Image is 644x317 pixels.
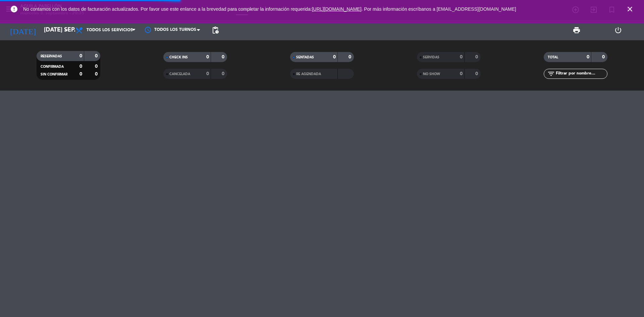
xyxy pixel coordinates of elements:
strong: 0 [602,55,606,59]
strong: 0 [587,55,589,59]
strong: 0 [333,55,336,59]
strong: 0 [79,72,82,76]
span: print [573,26,581,34]
span: Todos los servicios [87,28,133,33]
strong: 0 [348,55,353,59]
span: CONFIRMADA [41,65,64,68]
i: arrow_drop_down [62,26,70,34]
input: Filtrar por nombre... [555,70,607,77]
strong: 0 [222,55,226,59]
i: filter_list [547,70,555,78]
i: close [626,5,634,13]
strong: 0 [206,55,209,59]
span: SENTADAS [296,56,314,59]
strong: 0 [79,54,82,58]
span: SERVIDAS [423,56,439,59]
span: RESERVADAS [41,55,62,58]
strong: 0 [206,71,209,76]
span: pending_actions [211,26,219,34]
div: LOG OUT [597,20,639,40]
a: [URL][DOMAIN_NAME] [312,6,362,12]
strong: 0 [475,55,479,59]
i: [DATE] [5,23,41,38]
span: NO SHOW [423,72,440,76]
strong: 0 [95,64,99,69]
span: CANCELADA [169,72,190,76]
span: RE AGENDADA [296,72,321,76]
span: TOTAL [548,56,558,59]
i: error [10,5,18,13]
strong: 0 [475,71,479,76]
strong: 0 [460,71,463,76]
a: . Por más información escríbanos a [EMAIL_ADDRESS][DOMAIN_NAME] [362,6,516,12]
i: power_settings_new [614,26,622,34]
strong: 0 [222,71,226,76]
strong: 0 [95,72,99,76]
span: No contamos con los datos de facturación actualizados. Por favor use este enlance a la brevedad p... [23,6,516,12]
span: SIN CONFIRMAR [41,73,67,76]
span: CHECK INS [169,56,188,59]
strong: 0 [79,64,82,69]
strong: 0 [460,55,463,59]
strong: 0 [95,54,99,58]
